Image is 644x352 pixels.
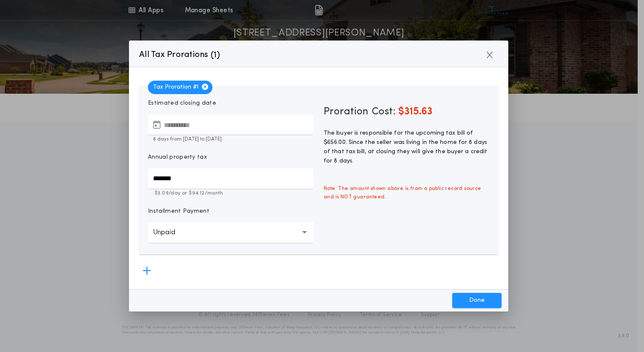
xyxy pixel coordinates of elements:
[153,227,189,238] p: Unpaid
[148,81,212,94] span: Tax Proration # 1
[148,99,314,108] p: Estimated closing date
[324,130,487,164] span: The buyer is responsible for the upcoming tax bill of $656.00. Since the seller was living in the...
[398,107,432,117] span: $315.63
[319,179,494,206] span: Note: The amount shown above is from a public record source and is NOT guaranteed.
[148,207,209,216] p: Installment Payment
[214,51,217,60] span: 1
[139,48,220,62] p: All Tax Prorations ( )
[148,190,314,197] p: $3.09 /day or $94.12 /month
[452,293,502,308] button: Done
[372,107,396,117] span: Cost:
[148,153,207,162] p: Annual property tax
[148,222,314,243] button: Unpaid
[324,105,368,119] span: Proration
[148,135,314,143] p: 8 days from [DATE] to [DATE]
[148,168,314,189] input: Annual property tax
